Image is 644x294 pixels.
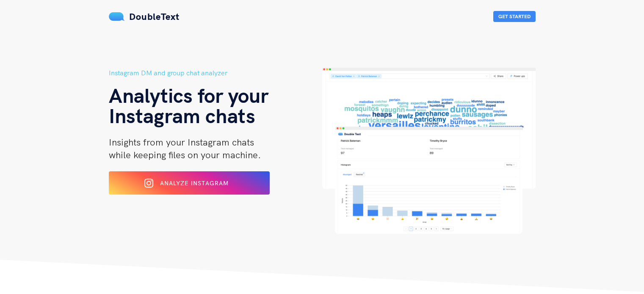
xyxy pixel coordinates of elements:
span: Analyze Instagram [160,179,229,187]
img: hero [322,68,536,234]
a: DoubleText [109,11,180,22]
span: Insights from your Instagram chats [109,136,254,148]
button: Analyze Instagram [109,171,270,195]
img: mS3x8y1f88AAAAABJRU5ErkJggg== [109,12,125,21]
h5: Instagram DM and group chat analyzer [109,68,322,78]
span: Analytics for your [109,82,268,108]
span: while keeping files on your machine. [109,149,261,161]
span: DoubleText [129,11,180,22]
button: Get Started [493,11,536,22]
span: Instagram chats [109,103,255,128]
a: Analyze Instagram [109,182,270,190]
